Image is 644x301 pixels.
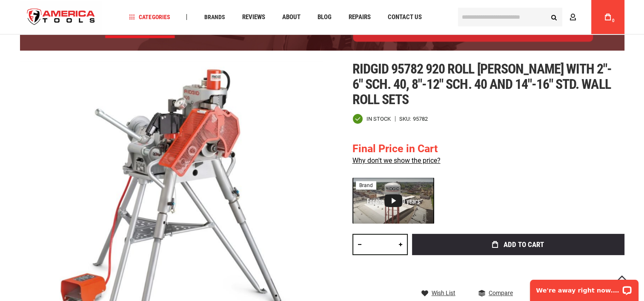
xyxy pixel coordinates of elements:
[204,14,225,20] span: Brands
[352,141,441,156] div: Final Price in Cart
[413,116,428,122] div: 95782
[344,11,374,23] a: Repairs
[478,289,513,297] a: Compare
[546,9,562,25] button: Search
[412,234,624,255] button: Add to Cart
[366,116,391,122] span: In stock
[317,14,331,20] span: Blog
[278,11,304,23] a: About
[612,18,615,23] span: 0
[282,14,300,20] span: About
[20,1,103,33] img: America Tools
[384,11,425,23] a: Contact Us
[352,114,391,124] div: Availability
[421,289,455,297] a: Wish List
[410,258,626,282] iframe: Secure express checkout frame
[313,11,335,23] a: Blog
[352,61,612,108] span: Ridgid 95782 920 roll [PERSON_NAME] with 2"- 6" sch. 40, 8"-12" sch. 40 and 14"-16" std. wall rol...
[20,1,103,33] a: store logo
[200,11,229,23] a: Brands
[387,14,421,20] span: Contact Us
[432,290,455,296] span: Wish List
[489,290,513,296] span: Compare
[125,11,174,23] a: Categories
[399,116,413,122] strong: SKU
[352,156,441,165] a: Why don't we show the price?
[129,14,170,20] span: Categories
[504,241,544,248] span: Add to Cart
[238,11,269,23] a: Reviews
[242,14,265,20] span: Reviews
[524,274,644,301] iframe: LiveChat chat widget
[348,14,370,20] span: Repairs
